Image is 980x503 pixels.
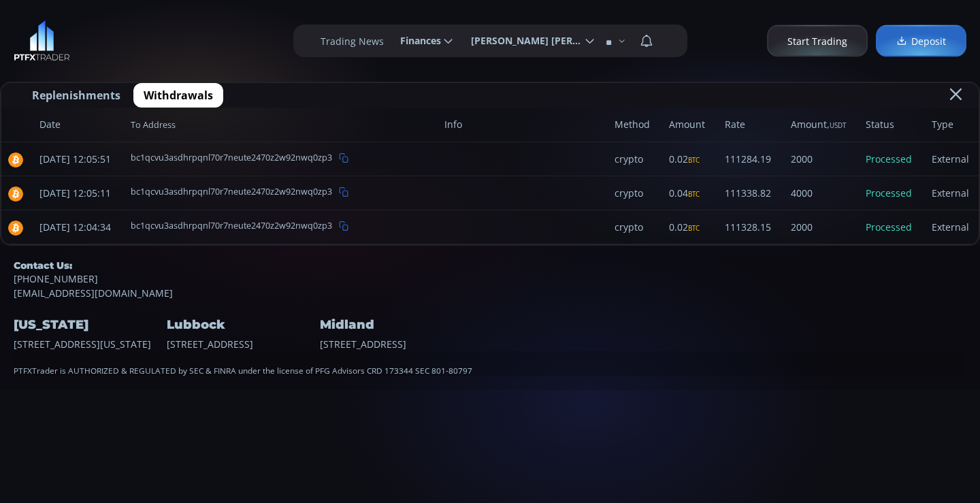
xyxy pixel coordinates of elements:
[131,186,332,199] span: bc1qcvu3asdhrpqnl70r7neute2470z2w92nwq0zp3
[391,27,441,54] span: Finances
[715,176,781,210] span: 111338.82
[855,108,921,142] span: Status
[855,142,921,176] span: Processed
[615,186,643,199] span: crypto
[32,87,120,103] span: Replenishments
[659,108,715,142] span: Amount
[921,210,979,244] span: External
[615,221,643,233] span: crypto
[144,87,213,103] span: Withdrawals
[876,25,966,57] a: Deposit
[715,210,781,244] span: 111328.15
[22,83,131,108] button: Replenishments
[921,108,979,142] span: Type
[781,108,856,142] span: Amount,
[121,108,435,142] span: To Address
[14,259,966,272] h5: Contact Us:
[14,272,966,286] a: [PHONE_NUMBER]
[30,210,121,244] span: [DATE] 12:04:34
[320,314,470,336] h4: Midland
[787,34,847,48] span: Start Trading
[855,176,921,210] span: Processed
[921,176,979,210] span: External
[14,259,966,300] div: [EMAIL_ADDRESS][DOMAIN_NAME]
[830,121,846,130] span: USDT
[615,152,643,165] span: crypto
[688,224,700,233] span: BTC
[320,300,470,351] div: [STREET_ADDRESS]
[131,152,332,165] span: bc1qcvu3asdhrpqnl70r7neute2470z2w92nwq0zp3
[30,108,121,142] span: Date
[14,351,966,377] div: PTFXTrader is AUTHORIZED & REGULATED by SEC & FINRA under the license of PFG Advisors CRD 173344 ...
[688,156,700,165] span: BTC
[14,20,70,61] img: LOGO
[715,108,781,142] span: Rate
[321,34,384,48] label: Trading News
[896,34,946,48] span: Deposit
[659,176,715,210] span: 0.04
[659,142,715,176] span: 0.02
[131,220,332,233] span: bc1qcvu3asdhrpqnl70r7neute2470z2w92nwq0zp3
[781,210,856,244] span: 2000
[14,314,163,336] h4: [US_STATE]
[781,176,856,210] span: 4000
[715,142,781,176] span: 111284.19
[659,210,715,244] span: 0.02
[30,176,121,210] span: [DATE] 12:05:11
[167,314,316,336] h4: Lubbock
[781,142,856,176] span: 2000
[133,83,223,108] button: Withdrawals
[167,300,316,351] div: [STREET_ADDRESS]
[461,27,583,54] span: [PERSON_NAME] [PERSON_NAME]
[921,142,979,176] span: External
[767,25,868,57] a: Start Trading
[855,210,921,244] span: Processed
[434,108,604,142] span: Info
[14,300,163,351] div: [STREET_ADDRESS][US_STATE]
[688,190,700,199] span: BTC
[604,108,659,142] span: Method
[30,142,121,176] span: [DATE] 12:05:51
